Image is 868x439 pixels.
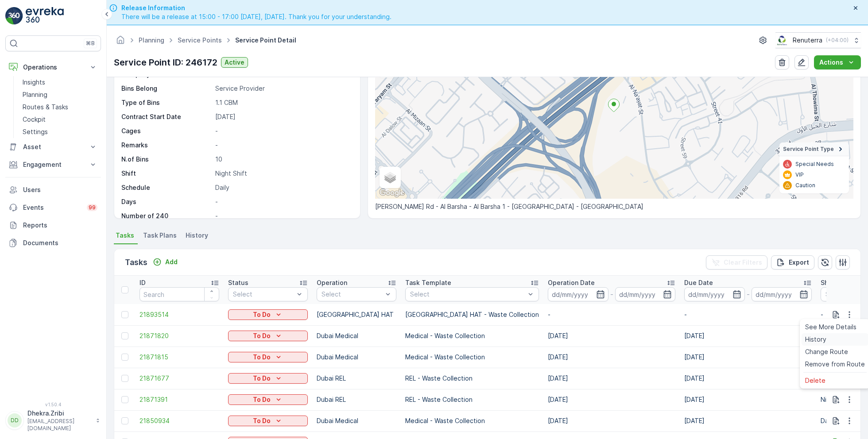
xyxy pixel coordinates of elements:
p: Active [225,58,244,67]
a: Users [5,181,101,199]
p: Bins Belong [121,84,212,93]
p: ( +04:00 ) [826,37,849,44]
p: Night Shift [215,169,351,178]
button: To Do [228,394,308,405]
button: To Do [228,352,308,362]
button: Clear Filters [706,255,767,270]
p: Export [789,258,809,267]
span: History [805,335,826,344]
a: Planning [139,36,164,44]
button: To Do [228,373,308,384]
p: Select [410,290,525,299]
p: Shift [821,278,835,287]
p: [GEOGRAPHIC_DATA] HAT - Waste Collection [405,310,539,319]
span: Tasks [116,231,134,240]
p: [GEOGRAPHIC_DATA] HAT [317,310,396,319]
p: To Do [253,331,271,340]
td: [DATE] [543,325,680,347]
p: Caution [795,182,815,189]
a: Homepage [116,39,125,46]
td: [DATE] [543,389,680,410]
a: 21871677 [139,374,219,383]
img: Google [377,187,407,199]
p: Clear Filters [724,258,762,267]
span: Remove from Route [805,360,865,369]
td: [DATE] [680,389,816,410]
p: Daily [215,183,351,192]
p: Dubai REL [317,374,396,383]
p: Renuterra [793,36,822,45]
button: To Do [228,309,308,320]
span: History [186,231,208,240]
p: [EMAIL_ADDRESS][DOMAIN_NAME] [27,418,91,432]
span: 21871820 [139,331,219,340]
div: Toggle Row Selected [121,396,128,403]
button: Add [149,257,181,267]
p: Operation [317,278,347,287]
a: Service Points [178,36,222,44]
p: Documents [23,239,97,247]
p: Operations [23,63,83,72]
p: Medical - Waste Collection [405,331,539,340]
p: [PERSON_NAME] Rd - Al Barsha - Al Barsha 1 - [GEOGRAPHIC_DATA] - [GEOGRAPHIC_DATA] [375,202,853,211]
button: To Do [228,416,308,426]
span: Release Information [121,4,391,12]
span: 21871815 [139,353,219,362]
a: Documents [5,234,101,252]
p: [DATE] [215,112,351,121]
p: - [215,212,351,220]
button: Actions [814,55,861,69]
a: 21893514 [139,310,219,319]
button: To Do [228,331,308,341]
a: 21850934 [139,416,219,425]
p: Dhekra.Zribi [27,409,91,418]
p: To Do [253,374,271,383]
p: Shift [121,169,212,178]
button: DDDhekra.Zribi[EMAIL_ADDRESS][DOMAIN_NAME] [5,409,101,432]
td: [DATE] [680,325,816,347]
button: Renuterra(+04:00) [775,32,861,48]
a: 21871391 [139,395,219,404]
p: Remarks [121,141,212,150]
a: Planning [19,89,101,101]
p: REL - Waste Collection [405,374,539,383]
td: [DATE] [543,368,680,389]
td: [DATE] [680,347,816,368]
p: Medical - Waste Collection [405,416,539,425]
p: Asset [23,142,83,151]
span: Service Point Type [783,146,834,153]
p: Service Provider [215,84,351,93]
div: Toggle Row Selected [121,311,128,318]
a: Open this area in Google Maps (opens a new window) [377,187,407,199]
p: Events [23,203,81,212]
div: DD [8,413,22,427]
button: Active [221,57,248,68]
input: dd/mm/yyyy [752,287,812,301]
p: - [610,289,613,300]
p: Schedule [121,183,212,192]
p: Dubai REL [317,395,396,404]
img: logo [5,7,23,25]
p: 99 [89,204,96,211]
p: Users [23,185,97,194]
a: Insights [19,76,101,89]
td: [DATE] [680,410,816,431]
td: [DATE] [680,368,816,389]
p: Days [121,197,212,206]
p: Engagement [23,160,83,169]
p: To Do [253,395,271,404]
p: Tasks [125,256,147,269]
a: Reports [5,216,101,234]
p: Status [228,278,248,287]
p: Actions [819,58,843,67]
span: Delete [805,376,825,385]
p: - [747,289,750,300]
img: logo_light-DOdMpM7g.png [26,7,64,25]
p: Dubai Medical [317,416,396,425]
p: Dubai Medical [317,353,396,362]
summary: Service Point Type [779,142,849,156]
span: v 1.50.4 [5,402,101,407]
p: Routes & Tasks [23,103,68,112]
td: [DATE] [543,410,680,431]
